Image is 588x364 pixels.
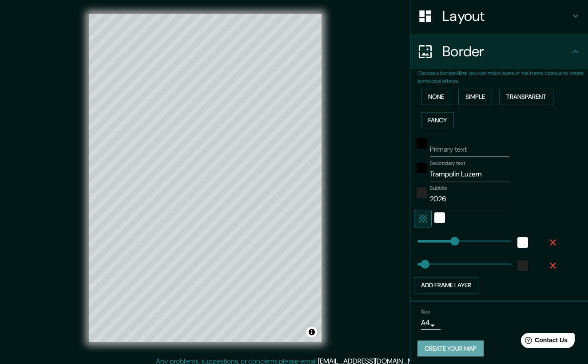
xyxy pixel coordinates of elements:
[442,7,570,25] h4: Layout
[421,308,430,315] label: Size
[414,277,478,294] button: Add frame layer
[417,163,427,173] button: black
[430,160,465,167] label: Secondary text
[421,316,441,330] div: A4
[417,341,484,357] button: Create your map
[517,260,528,271] button: color-222222
[442,43,570,60] h4: Border
[499,89,553,105] button: Transparent
[417,138,427,149] button: black
[306,327,317,337] button: Toggle attribution
[421,89,451,105] button: None
[509,329,578,354] iframe: Help widget launcher
[421,112,454,129] button: Fancy
[434,212,445,223] button: white
[410,34,588,69] div: Border
[417,69,588,85] p: Choose a border. : you can make layers of the frame opaque to create some cool effects.
[517,237,528,248] button: white
[417,188,427,198] button: color-222222
[430,184,447,192] label: Subtitle
[457,70,467,77] b: Hint
[458,89,492,105] button: Simple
